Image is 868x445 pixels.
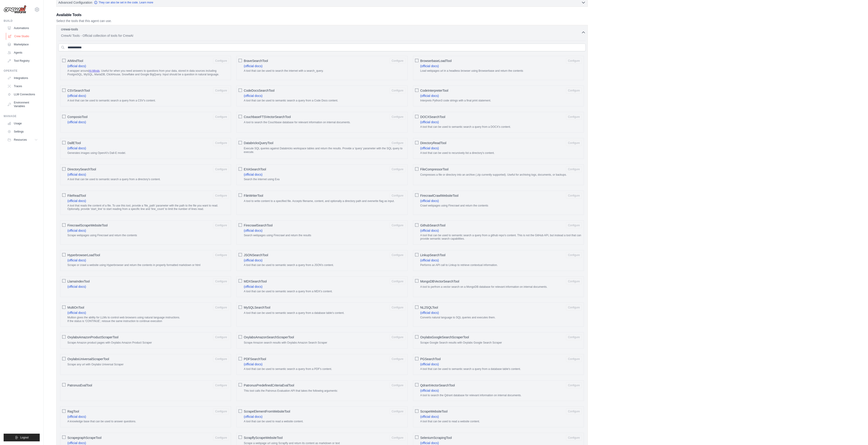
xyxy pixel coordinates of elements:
button: FirecrawlSearchTool (official docs) Search webpages using Firecrawl and return the results [390,222,406,228]
button: LlamaIndexTool (official docs) [213,278,229,284]
a: They can also be set in the code. Learn more [94,1,153,4]
p: This tool calls the Patronus Evaluation API that takes the following arguments: [244,389,405,393]
a: (official docs) [67,199,86,203]
a: (official docs) [67,311,86,315]
button: FileWriterTool A tool to write content to a specified file. Accepts filename, content, and option... [390,193,406,199]
a: (official docs) [420,64,439,68]
a: (official docs) [420,229,439,232]
a: Traces [5,83,40,90]
a: (official docs) [420,389,439,392]
a: (official docs) [244,258,262,262]
span: PDFSearchTool [244,357,266,361]
span: PGSearchTool [420,357,441,361]
div: Manage [4,114,40,118]
button: FileReadTool (official docs) A tool that reads the content of a file. To use this tool, provide a... [213,193,229,199]
button: BrowserbaseLoadTool (official docs) Load webpages url in a headless browser using Browserbase and... [566,58,582,64]
button: HyperbrowserLoadTool (official docs) Scrape or crawl a website using Hyperbrowser and return the ... [213,252,229,258]
span: AIMindTool [67,59,83,63]
span: BrowserbaseLoadTool [420,59,452,63]
a: (official docs) [67,258,86,262]
span: LlamaIndexTool [67,279,90,284]
span: MongoDBVectorSearchTool [420,279,459,284]
p: Scrape Amazon product pages with Oxylabs Amazon Product Scraper [67,341,229,345]
span: FirecrawlSearchTool [244,223,273,228]
span: ScrapeWebsiteTool [420,409,448,414]
p: A tool to search the Couchbase database for relevant information on internal documents. [244,121,405,124]
p: A tool that can be used to semantic search a query from a database table's content. [420,367,582,371]
button: MongoDBVectorSearchTool A tool to perfrom a vector search on a MongoDB database for relevant info... [566,278,582,284]
a: (official docs) [420,415,439,418]
button: DallETool (official docs) Generates images using OpenAI's Dall-E model. [213,140,229,146]
p: Scrape or crawl a website using Hyperbrowser and return the contents in properly formatted markdo... [67,263,229,267]
span: CouchbaseFTSVectorSearchTool [244,115,291,119]
a: (official docs) [244,285,262,288]
button: GithubSearchTool (official docs) A tool that can be used to semantic search a query from a github... [566,222,582,228]
button: ScrapflyScrapeWebsiteTool Scrape a webpage url using Scrapfly and return its content as markdown ... [390,435,406,441]
span: DirectoryReadTool [420,141,446,145]
button: MultiOnTool (official docs) Multion gives the ability for LLMs to control web browsers using natu... [213,305,229,310]
p: A tool that can be used to search the internet with a search_query. [244,69,405,73]
span: PatronusPredefinedCriteriaEvalTool [244,383,294,388]
span: GithubSearchTool [420,223,445,228]
span: ScrapflyScrapeWebsiteTool [244,435,283,440]
p: Load webpages url in a headless browser using Browserbase and return the contents [420,69,582,73]
button: RagTool (official docs) A knowledge base that can be used to answer questions. [213,408,229,414]
p: A tool that can be used to semantic search a query from a PDF's content. [244,367,405,371]
button: JSONSearchTool (official docs) A tool that can be used to semantic search a query from a JSON's c... [390,252,406,258]
p: Scrape Google Search results with Oxylabs Google Search Scraper [420,341,582,345]
button: DatabricksQueryTool Execute SQL queries against Databricks workspace tables and return the result... [390,140,406,146]
button: QdrantVectorSearchTool (official docs) A tool to search the Qdrant database for relevant informat... [566,382,582,388]
a: (official docs) [67,94,86,98]
a: (official docs) [420,199,439,203]
a: (official docs) [420,441,439,445]
a: (official docs) [67,285,86,288]
span: DOCXSearchTool [420,115,445,119]
p: A tool that can be used to semantic search a query from a directory's content. [67,178,229,181]
p: CrewAI Tools - Official collection of tools for CrewAI [61,33,581,38]
button: Logout [4,434,40,441]
span: MySQLSearchTool [244,305,270,310]
span: FirecrawlCrawlWebsiteTool [420,193,459,198]
span: OxylabsAmazonSearchScraperTool [244,335,294,339]
a: (official docs) [67,64,86,68]
button: OxylabsAmazonProductScraperTool Scrape Amazon product pages with Oxylabs Amazon Product Scraper [213,334,229,340]
span: NL2SQLTool [420,305,438,310]
a: Crew Studio [6,33,40,40]
h3: Available Tools [56,12,588,18]
a: (official docs) [67,229,86,232]
span: LinkupSearchTool [420,253,445,257]
a: (official docs) [244,173,262,176]
a: (official docs) [244,362,262,366]
p: Search the internet using Exa [244,178,405,181]
p: Generates images using OpenAI's Dall-E model. [67,151,229,155]
span: PatronusEvalTool [67,383,92,388]
p: Search webpages using Firecrawl and return the results [244,234,405,237]
button: CouchbaseFTSVectorSearchTool A tool to search the Couchbase database for relevant information on ... [390,114,406,120]
button: OxylabsAmazonSearchScraperTool Scrape Amazon search results with Oxylabs Amazon Search Scraper [390,334,406,340]
button: CSVSearchTool (official docs) A tool that can be used to semantic search a query from a CSV's con... [213,88,229,93]
span: MultiOnTool [67,305,84,310]
button: MDXSearchTool (official docs) A tool that can be used to semantic search a query from a MDX's con... [390,278,406,284]
span: BraveSearchTool [244,59,268,63]
button: SeleniumScrapingTool (official docs) A tool that can be used to read a website content. [566,435,582,441]
p: A tool that can be used to recursively list a directory's content. [420,151,582,155]
a: (official docs) [67,173,86,176]
span: CodeDocsSearchTool [244,88,274,93]
button: BraveSearchTool (official docs) A tool that can be used to search the internet with a search_query. [390,58,406,64]
p: A tool that can be used to semantic search a query from a github repo's content. This is not the ... [420,234,582,241]
p: A tool that can be used to read a website content. [244,420,405,423]
a: (official docs) [420,120,439,124]
a: (official docs) [420,311,439,315]
span: EXASearchTool [244,167,266,172]
button: FirecrawlCrawlWebsiteTool (official docs) Crawl webpages using Firecrawl and return the contents [566,193,582,199]
p: Select the tools that this agent can use. [56,19,588,23]
p: crewai-tools [61,27,78,32]
button: ComposioTool (official docs) [213,114,229,120]
a: (official docs) [67,415,86,418]
p: Scrape any url with Oxylabs Universal Scraper [67,363,229,366]
span: FileWriterTool [244,193,263,198]
button: EXASearchTool (official docs) Search the internet using Exa [390,166,406,172]
span: OxylabsGoogleSearchScraperTool [420,335,469,339]
p: A tool that can be used to semantic search a query from a JSON's content. [244,263,405,267]
span: SeleniumScrapingTool [420,435,452,440]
